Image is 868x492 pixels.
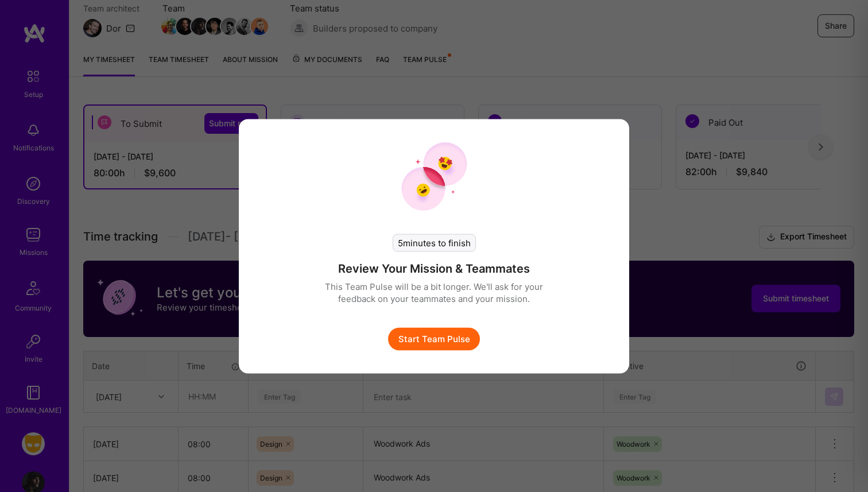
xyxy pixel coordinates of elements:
[388,327,480,350] button: Start Team Pulse
[338,261,530,276] h4: Review Your Mission & Teammates
[393,234,476,251] div: 5 minutes to finish
[239,119,629,373] div: modal
[308,280,560,304] p: This Team Pulse will be a bit longer. We'll ask for your feedback on your teammates and your miss...
[401,142,467,211] img: team pulse start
